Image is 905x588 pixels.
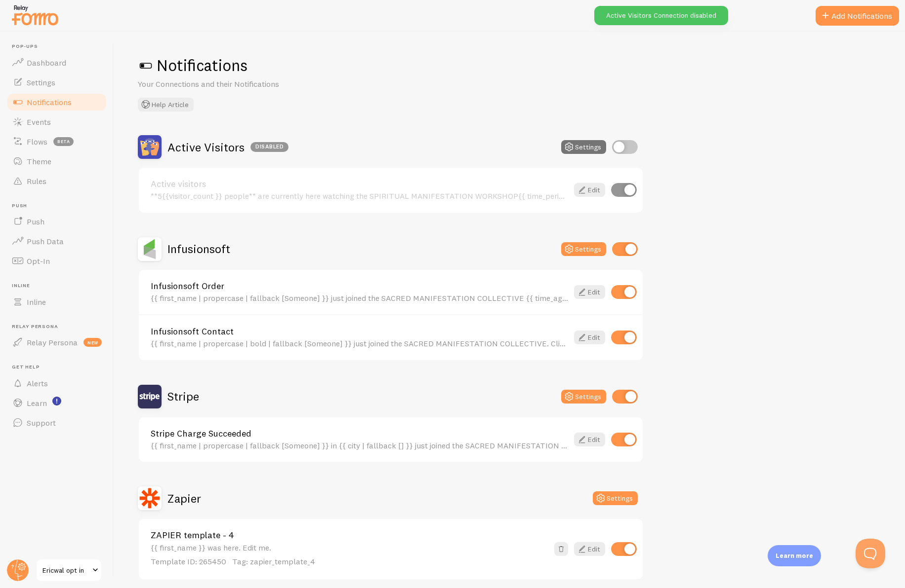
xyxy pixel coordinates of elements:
[151,441,568,450] div: {{ first_name | propercase | fallback [Someone] }} in {{ city | fallback [] }} just joined the SA...
[574,542,605,556] a: Edit
[138,486,162,510] img: Zapier
[768,545,821,566] div: Learn more
[6,92,108,112] a: Notifications
[27,58,66,68] span: Dashboard
[12,43,108,50] span: Pop-ups
[53,137,74,146] span: beta
[27,97,72,107] span: Notifications
[6,413,108,433] a: Support
[6,53,108,73] a: Dashboard
[27,156,51,166] span: Theme
[138,55,881,75] h1: Notifications
[151,339,568,348] div: {{ first_name | propercase | bold | fallback [Someone] }} just joined the SACRED MANIFESTATION CO...
[151,556,226,566] span: Template ID: 265450
[167,491,201,506] h2: Zapier
[167,140,288,155] h2: Active Visitors
[151,429,568,438] a: Stripe Charge Succeeded
[138,237,162,261] img: Infusionsoft
[83,338,102,347] span: new
[12,283,108,289] span: Inline
[27,217,44,226] span: Push
[6,171,108,191] a: Rules
[232,556,315,566] span: Tag: zapier_template_4
[12,324,108,330] span: Relay Persona
[6,332,108,352] a: Relay Persona new
[167,389,199,404] h2: Stripe
[574,433,605,446] a: Edit
[27,337,78,347] span: Relay Persona
[27,418,56,428] span: Support
[12,203,108,209] span: Push
[27,137,47,147] span: Flows
[151,191,568,200] div: **5{{visitor_count }} people** are currently here watching the SPIRITUAL MANIFESTATION WORKSHOP{{...
[27,77,55,87] span: Settings
[594,6,728,25] div: Active Visitors Connection disabled
[6,212,108,231] a: Push
[776,551,813,560] p: Learn more
[27,256,50,266] span: Opt-In
[561,242,606,256] button: Settings
[52,397,61,405] svg: <p>Watch New Feature Tutorials!</p>
[6,132,108,151] a: Flows beta
[6,393,108,413] a: Learn
[6,251,108,271] a: Opt-In
[27,378,48,388] span: Alerts
[138,78,375,90] p: Your Connections and their Notifications
[6,151,108,171] a: Theme
[151,180,568,188] a: Active visitors
[27,117,51,127] span: Events
[151,531,548,540] a: ZAPIER template - 4
[27,176,46,186] span: Rules
[27,297,46,307] span: Inline
[574,285,605,299] a: Edit
[10,2,60,28] img: fomo-relay-logo-orange.svg
[574,331,605,344] a: Edit
[6,292,108,312] a: Inline
[856,539,885,568] iframe: Help Scout Beacon - Open
[6,373,108,393] a: Alerts
[574,183,605,197] a: Edit
[138,135,162,159] img: Active Visitors
[27,236,64,246] span: Push Data
[151,294,568,302] div: {{ first_name | propercase | fallback [Someone] }} just joined the SACRED MANIFESTATION COLLECTIV...
[151,282,568,291] a: Infusionsoft Order
[561,140,606,154] button: Settings
[151,327,568,336] a: Infusionsoft Contact
[561,390,606,404] button: Settings
[6,112,108,132] a: Events
[250,142,288,152] div: Disabled
[593,491,638,505] button: Settings
[151,543,548,567] div: {{ first_name }} was here. Edit me.
[42,564,89,576] span: Ericwal opt in
[6,231,108,251] a: Push Data
[36,558,102,582] a: Ericwal opt in
[138,98,194,111] button: Help Article
[138,385,162,408] img: Stripe
[27,398,47,408] span: Learn
[6,73,108,92] a: Settings
[167,241,230,257] h2: Infusionsoft
[12,364,108,370] span: Get Help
